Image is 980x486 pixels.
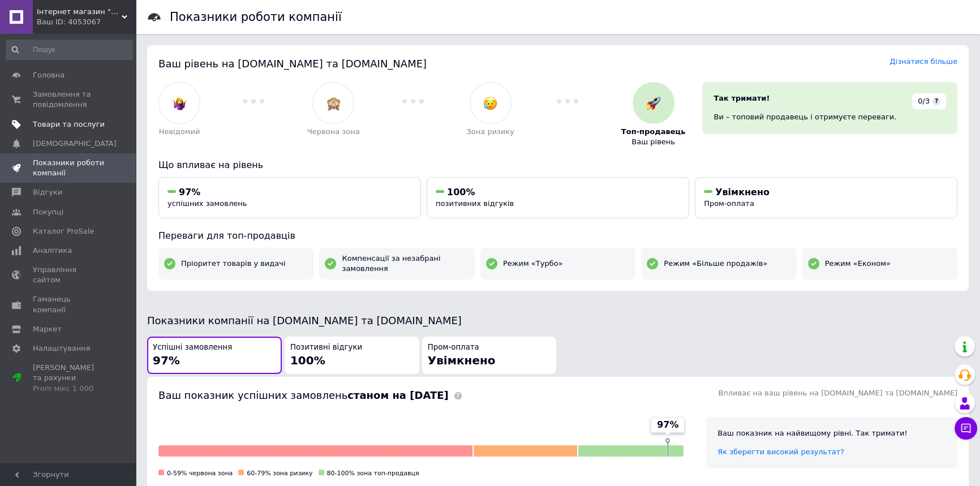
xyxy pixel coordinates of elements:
span: Режим «Турбо» [503,259,563,269]
span: Пріоритет товарів у видачі [181,259,286,269]
span: 97% [153,354,180,367]
input: Пошук [6,40,133,60]
img: :see_no_evil: [326,96,341,110]
span: Компенсації за незабрані замовлення [342,253,468,274]
span: ? [932,97,940,105]
span: Замовлення та повідомлення [33,89,105,110]
span: Пром-оплата [704,199,754,208]
span: Червона зона [307,127,360,137]
a: Як зберегти високий результат? [717,448,844,456]
button: УвімкненоПром-оплата [695,177,957,218]
span: 100% [290,354,325,367]
span: Пром-оплата [428,342,479,353]
div: 0/3 [912,93,946,109]
span: Покупці [33,207,63,217]
span: Товари та послуги [33,119,105,130]
span: Увімкнено [428,354,496,367]
button: Позитивні відгуки100% [285,337,419,375]
span: Позитивні відгуки [290,342,362,353]
img: :disappointed_relieved: [483,96,497,110]
span: Ваш показник успішних замовлень [158,389,449,401]
img: :rocket: [646,96,660,110]
button: Пром-оплатаУвімкнено [422,337,557,375]
span: Аналітика [33,246,72,256]
a: Дізнатися більше [889,57,957,66]
div: Prom мікс 1 000 [33,384,105,394]
img: :woman-shrugging: [173,96,187,110]
span: Увімкнено [715,187,770,197]
span: 97% [179,187,200,197]
span: Ваш рівень [631,137,675,147]
span: Показники компанії на [DOMAIN_NAME] та [DOMAIN_NAME] [147,315,462,326]
span: 0-59% червона зона [167,470,233,477]
button: Чат з покупцем [955,417,977,440]
button: 100%позитивних відгуків [427,177,689,218]
div: Ваш показник на найвищому рівні. Так тримати! [717,428,946,438]
span: 60-79% зона ризику [247,470,312,477]
span: Переваги для топ-продавців [158,230,295,241]
span: Каталог ProSale [33,226,94,236]
b: станом на [DATE] [347,389,448,401]
span: Головна [33,70,65,80]
span: Налаштування [33,343,91,354]
span: Управління сайтом [33,265,105,285]
span: 97% [657,419,678,431]
span: Невідомий [159,127,200,137]
span: Зона ризику [466,127,514,137]
span: Ваш рівень на [DOMAIN_NAME] та [DOMAIN_NAME] [158,58,427,70]
span: 100% [447,187,475,197]
div: Ваш ID: 4053067 [37,17,136,27]
span: успішних замовлень [167,199,247,208]
span: Гаманець компанії [33,294,105,315]
span: [PERSON_NAME] та рахунки [33,363,105,394]
span: Відгуки [33,187,62,197]
button: Успішні замовлення97% [147,337,282,375]
span: Успішні замовлення [153,342,232,353]
span: Впливає на ваш рівень на [DOMAIN_NAME] та [DOMAIN_NAME] [718,389,957,397]
span: Топ-продавець [621,127,686,137]
span: Режим «Більше продажів» [664,259,767,269]
h1: Показники роботи компанії [170,10,342,24]
span: [DEMOGRAPHIC_DATA] [33,139,117,149]
span: Маркет [33,324,62,334]
span: Що впливає на рівень [158,160,263,170]
span: 80-100% зона топ-продавця [327,470,419,477]
div: Ви – топовий продавець і отримуєте переваги. [713,112,946,122]
span: Показники роботи компанії [33,158,105,178]
span: Режим «Економ» [825,259,891,269]
span: Інтернет магазин "Smart Shop" [37,7,122,17]
span: Так тримати! [713,94,770,102]
span: позитивних відгуків [436,199,514,208]
button: 97%успішних замовлень [158,177,421,218]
